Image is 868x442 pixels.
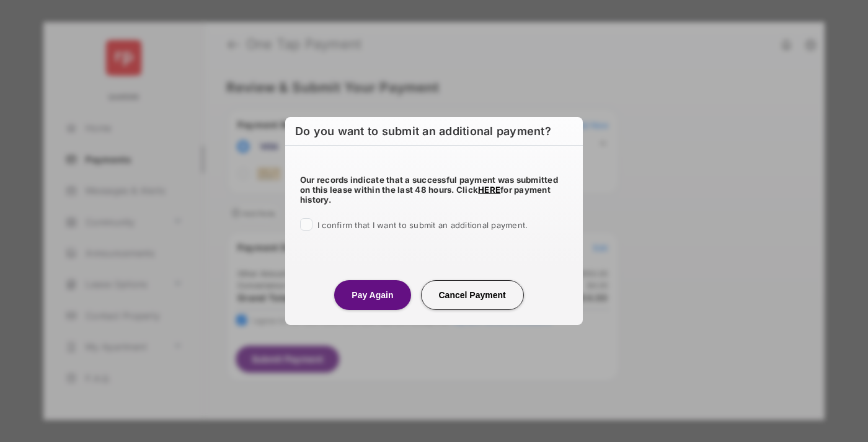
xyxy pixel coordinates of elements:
button: Pay Again [334,280,410,310]
span: I confirm that I want to submit an additional payment. [317,220,528,230]
a: HERE [478,185,500,195]
h5: Our records indicate that a successful payment was submitted on this lease within the last 48 hou... [300,175,568,205]
button: Cancel Payment [421,280,524,310]
h6: Do you want to submit an additional payment? [285,117,583,146]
